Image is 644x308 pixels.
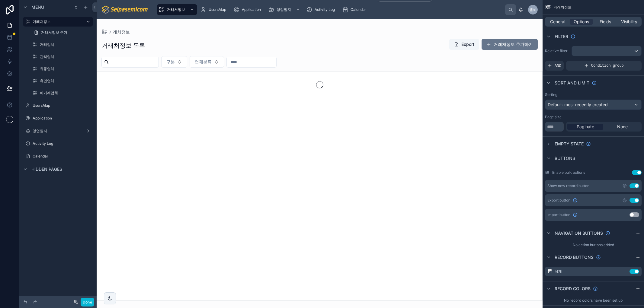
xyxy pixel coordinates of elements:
a: Calendar [340,4,370,15]
label: 삭제 [555,269,562,274]
label: 거래처정보 [33,19,81,24]
span: General [550,19,565,25]
label: 거래업체 [40,42,92,47]
label: 휴면업체 [40,78,92,83]
span: Empty state [555,141,584,147]
label: Activity Log [33,141,92,146]
a: 영업일지 [266,4,303,15]
span: 영업일지 [277,7,291,12]
img: App logo [101,5,149,14]
label: 유통업체 [40,66,92,71]
span: UsersMap [209,7,226,12]
span: Paginate [577,124,594,130]
button: Default: most recently created [545,100,642,110]
a: 휴면업체 [30,76,93,86]
div: scrollable content [154,3,505,16]
span: Sort And Limit [555,80,589,86]
label: Sorting [545,92,557,97]
span: Menu [31,4,44,10]
label: Application [33,116,92,121]
span: Fields [600,19,611,25]
span: Visibility [621,19,637,25]
label: 비거래업체 [40,90,92,95]
span: Options [574,19,589,25]
label: 영업일지 [33,129,83,133]
a: Activity Log [304,4,339,15]
a: Application [23,113,93,123]
span: AND [555,63,561,68]
label: UsersMap [33,103,92,108]
span: Import button [547,212,570,217]
span: Export button [547,198,570,203]
a: 영업일지 [23,126,93,136]
a: 관리업체 [30,52,93,62]
span: 셀세 [529,7,537,12]
span: Record colors [555,286,591,292]
a: UsersMap [198,4,230,15]
span: Hidden pages [31,166,62,172]
a: 거래처정보 추가 [30,28,93,37]
span: Default: most recently created [548,102,608,107]
div: No action buttons added [543,240,644,250]
a: Calendar [23,151,93,161]
label: 관리업체 [40,54,92,59]
span: Condition group [591,63,624,68]
a: 거래업체 [30,40,93,49]
label: Relative filter [545,49,569,53]
span: Buttons [555,155,575,161]
span: 거래처정보 [167,7,185,12]
a: UsersMap [23,101,93,110]
span: Filter [555,33,568,40]
div: No record colors have been set up [543,296,644,305]
span: Navigation buttons [555,230,603,236]
span: Record buttons [555,254,594,260]
span: 거래처정보 추가 [41,30,67,35]
span: Calendar [351,7,366,12]
a: 거래처정보 [157,4,197,15]
a: Application [232,4,265,15]
label: Page size [545,115,562,119]
span: Activity Log [315,7,335,12]
div: Show new record button [547,183,589,188]
button: Done [81,298,94,306]
a: 유통업체 [30,64,93,74]
label: Enable bulk actions [552,170,585,175]
label: Calendar [33,154,92,159]
span: None [617,124,628,130]
span: 거래처정보 [553,5,572,10]
a: 비거래업체 [30,88,93,98]
a: 거래처정보 [23,17,93,27]
a: Activity Log [23,139,93,148]
span: Application [242,7,261,12]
